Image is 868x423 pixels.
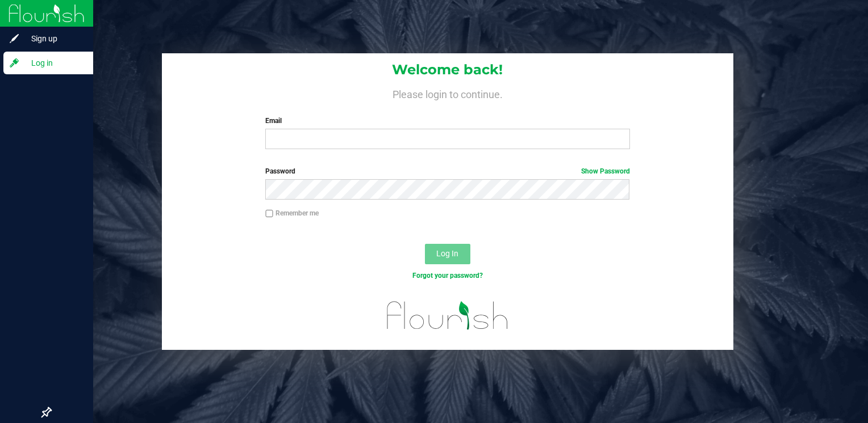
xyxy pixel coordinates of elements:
img: flourish_logo.svg [376,293,519,339]
inline-svg: Sign up [9,33,20,44]
h1: Welcome back! [162,62,734,77]
a: Show Password [581,167,630,175]
label: Email [265,116,629,126]
inline-svg: Log in [9,57,20,69]
span: Password [265,167,295,175]
span: Sign up [20,32,88,45]
a: Forgot your password? [412,272,483,280]
label: Remember me [265,208,319,218]
button: Log In [425,244,470,264]
input: Remember me [265,210,273,218]
span: Log in [20,56,88,70]
h4: Please login to continue. [162,86,734,100]
span: Log In [436,249,458,258]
